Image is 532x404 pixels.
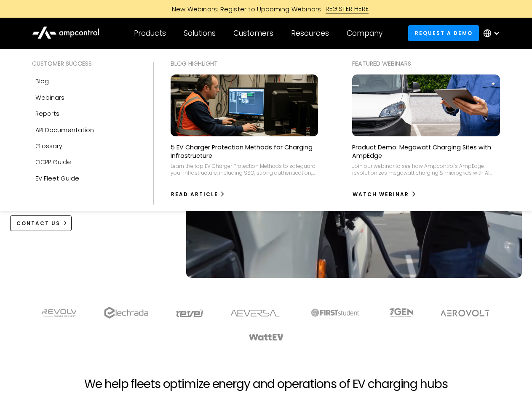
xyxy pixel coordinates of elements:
[32,73,136,89] a: Blog
[352,143,500,160] p: Product Demo: Megawatt Charging Sites with AmpEdge
[291,29,329,38] div: Resources
[134,29,166,38] div: Products
[32,90,136,106] a: Webinars
[32,154,136,170] a: OCPP Guide
[440,310,490,316] img: Aerovolt Logo
[352,59,500,68] div: Featured webinars
[171,163,318,176] div: Learn the top EV Charger Protection Methods to safeguard your infrastructure, including SSO, stro...
[408,25,479,41] a: Request a demo
[77,4,456,13] a: New Webinars: Register to Upcoming WebinarsREGISTER HERE
[171,59,318,68] div: Blog Highlight
[326,4,369,13] div: REGISTER HERE
[104,307,148,319] img: electrada logo
[35,141,62,151] div: Glossary
[32,138,136,154] a: Glossary
[171,191,218,198] div: Read Article
[32,106,136,122] a: Reports
[233,29,273,38] div: Customers
[347,29,382,38] div: Company
[32,59,136,68] div: Customer success
[249,334,284,340] img: WattEV logo
[32,122,136,138] a: API Documentation
[352,163,500,176] div: Join our webinar to see how Ampcontrol's AmpEdge revolutionizes megawatt charging & microgrids wi...
[171,143,318,160] p: 5 EV Charger Protection Methods for Charging Infrastructure
[184,29,216,38] div: Solutions
[84,377,447,391] h2: We help fleets optimize energy and operations of EV charging hubs
[35,157,71,167] div: OCPP Guide
[352,188,417,201] a: watch webinar
[35,109,59,118] div: Reports
[171,188,226,201] a: Read Article
[163,5,326,13] div: New Webinars: Register to Upcoming Webinars
[35,174,79,183] div: EV Fleet Guide
[353,191,409,198] div: watch webinar
[10,215,72,231] a: CONTACT US
[16,220,60,227] div: CONTACT US
[35,93,64,102] div: Webinars
[32,170,136,186] a: EV Fleet Guide
[35,125,94,135] div: API Documentation
[35,77,49,86] div: Blog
